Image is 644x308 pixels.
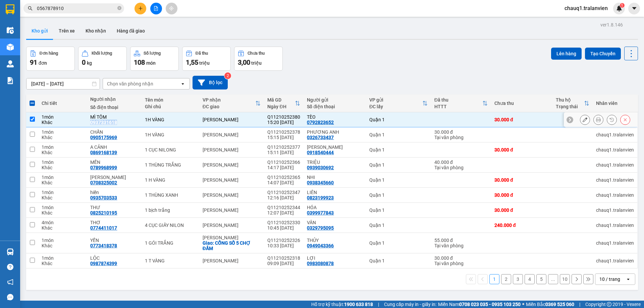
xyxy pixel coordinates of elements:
th: Toggle SortBy [366,95,431,112]
div: 55.000 đ [434,238,488,243]
div: chauq1.tralanvien [596,192,634,198]
div: Ghi chú [145,104,196,109]
div: VP nhận [203,97,256,103]
div: Khác [42,150,84,155]
div: HTTT [434,104,482,109]
div: chauq1.tralanvien [596,258,634,263]
button: aim [166,3,177,14]
span: chauq1.tralanvien [559,4,613,12]
div: [PERSON_NAME] [203,192,261,198]
div: 0773418378 [90,243,117,248]
div: Q11210252377 [267,144,300,150]
div: 0949043366 [307,243,334,248]
div: 0905175969 [90,135,117,140]
div: Sửa đơn hàng [580,115,590,125]
div: Thu hộ [556,97,584,103]
div: 1 bịch trắng [145,207,196,213]
img: warehouse-icon [7,44,14,51]
strong: 0708 023 035 - 0935 103 250 [459,302,521,307]
div: 14:07 [DATE] [267,180,300,185]
div: Q11210252347 [267,190,300,195]
div: 30.000 đ [434,255,488,261]
div: 1H VÀNG [145,117,196,122]
th: Toggle SortBy [264,95,304,112]
img: warehouse-icon [7,27,14,34]
div: Khác [42,210,84,215]
span: caret-down [631,5,637,11]
div: chauq1.tralanvien [596,177,634,183]
div: Quận 1 [369,192,428,198]
div: Chưa thu [248,51,265,56]
span: plus [138,6,143,11]
img: solution-icon [7,77,14,84]
th: Toggle SortBy [552,95,593,112]
span: triệu [199,60,210,66]
button: Bộ lọc [193,76,228,89]
span: Hỗ trợ kỹ thuật: [311,301,373,308]
div: Quận 1 [369,177,428,183]
div: 0937331618 [90,120,117,125]
button: Số lượng108món [130,47,179,71]
div: 4 món [42,220,84,225]
input: Select a date range. [26,78,100,89]
div: Khối lượng [92,51,112,56]
div: YẾN [90,238,138,243]
div: LỢI [307,255,362,261]
div: 1H VÀNG [145,132,196,137]
button: Chưa thu3,00 triệu [234,47,283,71]
div: 12:07 [DATE] [267,210,300,215]
span: 108 [134,58,145,66]
span: ⚪️ [522,303,524,306]
th: Toggle SortBy [431,95,491,112]
div: 0708325002 [90,180,117,185]
button: Trên xe [53,23,80,39]
div: 0329795095 [307,225,334,231]
button: 2 [501,274,511,284]
span: aim [169,6,174,11]
div: 0918540444 [307,150,334,155]
div: 1 THÙNG TRẮNG [145,162,196,168]
div: [PERSON_NAME] [203,223,261,228]
div: Người gửi [307,97,362,103]
div: 4 CỤC GIẤY NILON [145,223,196,228]
span: close-circle [117,6,121,10]
svg: open [626,276,631,282]
div: chauq1.tralanvien [596,207,634,213]
span: search [28,6,33,11]
div: Nhân viên [596,101,634,106]
div: 240.000 đ [494,223,549,228]
div: NHI [307,175,362,180]
span: close-circle [117,5,121,12]
div: 1 món [42,238,84,243]
div: LIÊN [307,190,362,195]
div: MẾN [90,160,138,165]
span: Miền Nam [438,301,521,308]
button: Tạo Chuyến [585,48,621,60]
span: 1 [621,3,623,8]
button: Lên hàng [551,48,582,60]
div: Quận 1 [369,132,428,137]
div: [PERSON_NAME] [203,177,261,183]
div: Quận 1 [369,207,428,213]
svg: open [180,81,185,86]
div: 0938345660 [307,180,334,185]
button: 10 [560,274,570,284]
div: 1 THÙNG XANH [145,192,196,198]
div: 0983080878 [307,261,334,266]
div: Quận 1 [369,117,428,122]
span: Miền Bắc [526,301,574,308]
div: [PERSON_NAME] [203,207,261,213]
div: 15:11 [DATE] [267,150,300,155]
div: Tại văn phòng [434,165,488,170]
div: 1 món [42,205,84,210]
div: 30.000 đ [494,117,549,122]
button: 5 [536,274,546,284]
div: Đã thu [196,51,208,56]
div: A CẢNH [90,144,138,150]
div: Trạng thái [556,104,584,109]
strong: 0369 525 060 [545,302,574,307]
div: Đã thu [434,97,482,103]
div: Q11210252326 [267,238,300,243]
div: 14:17 [DATE] [267,165,300,170]
div: 1 GÓI TRẮNG [145,240,196,246]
